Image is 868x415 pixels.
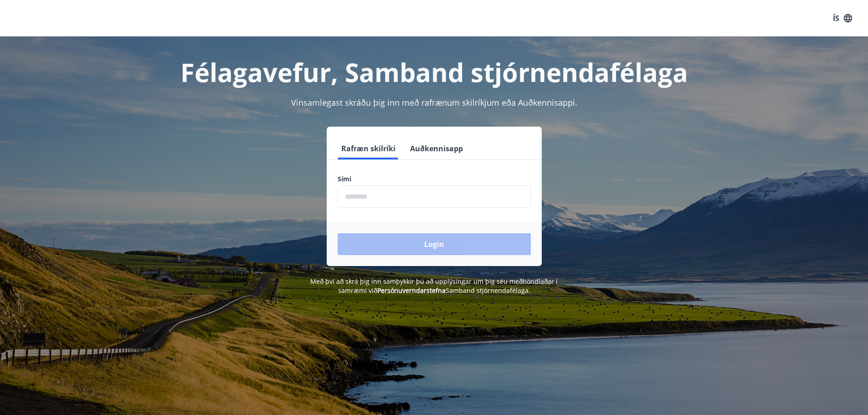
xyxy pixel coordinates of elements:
a: Persónuverndarstefna [377,286,446,295]
span: Vinsamlegast skráðu þig inn með rafrænum skilríkjum eða Auðkennisappi. [291,97,577,108]
button: ÍS [828,10,857,26]
h1: Félagavefur, Samband stjórnendafélaga [117,55,751,89]
button: Auðkennisapp [406,138,467,159]
label: Sími [338,174,531,184]
button: Rafræn skilríki [338,138,399,159]
span: Með því að skrá þig inn samþykkir þú að upplýsingar um þig séu meðhöndlaðar í samræmi við Samband... [310,277,558,295]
